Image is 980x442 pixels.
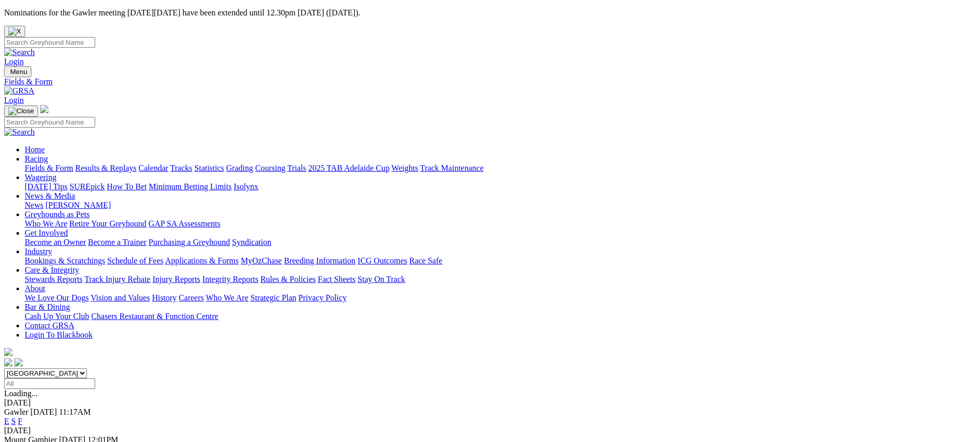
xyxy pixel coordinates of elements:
[255,164,286,172] a: Coursing
[420,164,484,172] a: Track Maintenance
[4,86,34,96] img: GRSA
[25,219,976,228] div: Greyhounds as Pets
[25,256,105,265] a: Bookings & Scratchings
[59,408,91,416] span: 11:17AM
[170,164,192,172] a: Tracks
[284,256,355,265] a: Breeding Information
[25,303,70,311] a: Bar & Dining
[14,358,23,366] img: twitter.svg
[4,96,24,104] a: Login
[165,256,239,265] a: Applications & Forms
[4,37,95,48] input: Search
[25,228,68,237] a: Get Involved
[25,330,93,339] a: Login To Blackbook
[4,8,976,17] p: Nominations for the Gawler meeting [DATE][DATE] have been extended until 12.30pm [DATE] ([DATE]).
[69,219,147,228] a: Retire Your Greyhound
[25,256,976,266] div: Industry
[4,417,9,426] a: E
[25,312,89,321] a: Cash Up Your Club
[25,164,976,173] div: Racing
[358,275,405,284] a: Stay On Track
[84,275,150,284] a: Track Injury Rebate
[409,256,442,265] a: Race Safe
[25,154,48,163] a: Racing
[298,293,347,302] a: Privacy Policy
[11,417,16,426] a: S
[202,275,258,284] a: Integrity Reports
[25,238,86,246] a: Become an Owner
[25,266,79,274] a: Care & Integrity
[4,378,95,389] input: Select date
[149,238,230,246] a: Purchasing a Greyhound
[152,275,200,284] a: Injury Reports
[18,417,23,426] a: F
[4,389,38,398] span: Loading...
[4,77,976,86] a: Fields & Form
[4,66,31,77] button: Toggle navigation
[75,164,136,172] a: Results & Replays
[232,238,271,246] a: Syndication
[4,358,12,366] img: facebook.svg
[179,293,204,302] a: Careers
[25,293,976,303] div: About
[4,26,25,37] button: Close
[25,312,976,321] div: Bar & Dining
[194,164,224,172] a: Statistics
[4,117,95,128] input: Search
[30,408,57,416] span: [DATE]
[152,293,176,302] a: History
[308,164,389,172] a: 2025 TAB Adelaide Cup
[287,164,306,172] a: Trials
[138,164,168,172] a: Calendar
[25,201,43,209] a: News
[241,256,282,265] a: MyOzChase
[25,321,74,330] a: Contact GRSA
[25,275,82,284] a: Stewards Reports
[4,128,35,137] img: Search
[107,256,163,265] a: Schedule of Fees
[25,293,88,302] a: We Love Our Dogs
[25,201,976,210] div: News & Media
[91,312,218,321] a: Chasers Restaurant & Function Centre
[234,182,258,191] a: Isolynx
[25,191,75,200] a: News & Media
[25,182,976,191] div: Wagering
[25,238,976,247] div: Get Involved
[25,173,57,182] a: Wagering
[206,293,248,302] a: Who We Are
[45,201,111,209] a: [PERSON_NAME]
[25,210,90,219] a: Greyhounds as Pets
[4,398,976,408] div: [DATE]
[4,426,976,435] div: [DATE]
[4,48,35,57] img: Search
[25,247,52,256] a: Industry
[358,256,407,265] a: ICG Outcomes
[8,107,34,115] img: Close
[4,408,28,416] span: Gawler
[69,182,104,191] a: SUREpick
[149,219,221,228] a: GAP SA Assessments
[318,275,355,284] a: Fact Sheets
[149,182,231,191] a: Minimum Betting Limits
[226,164,253,172] a: Grading
[25,182,67,191] a: [DATE] Tips
[4,105,38,117] button: Toggle navigation
[91,293,150,302] a: Vision and Values
[107,182,147,191] a: How To Bet
[4,57,24,66] a: Login
[8,27,21,36] img: X
[251,293,296,302] a: Strategic Plan
[25,164,73,172] a: Fields & Form
[25,145,45,154] a: Home
[25,219,67,228] a: Who We Are
[4,348,12,356] img: logo-grsa-white.png
[40,105,48,113] img: logo-grsa-white.png
[10,68,27,76] span: Menu
[391,164,418,172] a: Weights
[25,284,45,293] a: About
[25,275,976,284] div: Care & Integrity
[260,275,316,284] a: Rules & Policies
[88,238,147,246] a: Become a Trainer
